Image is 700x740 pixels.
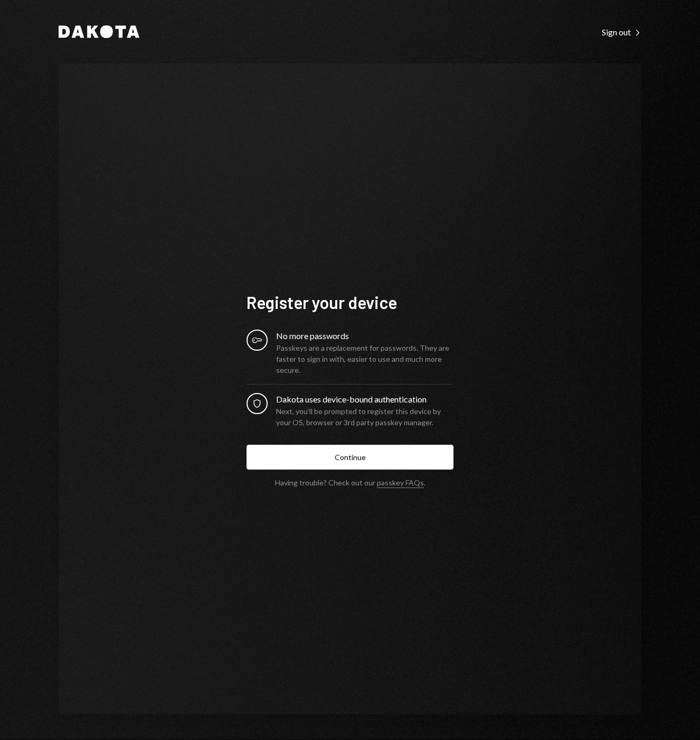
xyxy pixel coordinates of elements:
[247,292,453,313] h1: Register your device
[276,330,453,342] div: No more passwords
[276,406,453,428] div: Next, you’ll be prompted to register this device by your OS, browser or 3rd party passkey manager.
[602,27,641,38] div: Sign out
[377,478,424,488] a: passkey FAQs
[276,393,453,406] div: Dakota uses device-bound authentication
[275,478,425,487] div: Having trouble? Check out our .
[602,26,641,38] a: Sign out
[247,445,453,470] button: Continue
[276,342,453,376] div: Passkeys are a replacement for passwords. They are faster to sign in with, easier to use and much...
